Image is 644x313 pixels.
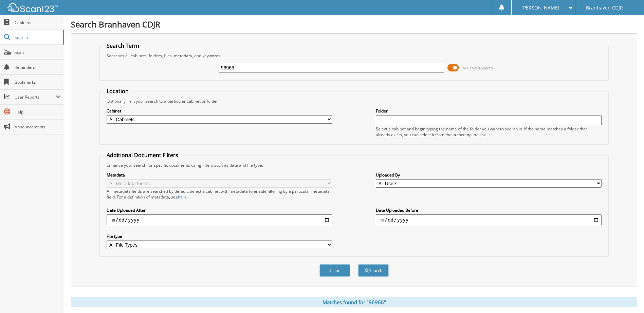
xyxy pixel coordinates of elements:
[103,87,132,95] legend: Location
[107,207,332,213] label: Date Uploaded After
[107,188,332,200] div: All metadata fields are searched by default. Select a cabinet with metadata to enable filtering b...
[103,162,605,168] div: Enhance your search for specific documents using filters such as date and file type.
[521,6,559,10] span: [PERSON_NAME]
[103,42,143,49] legend: Search Term
[107,233,332,239] label: File type
[103,53,605,59] div: Searches all cabinets, folders, files, metadata, and keywords
[7,3,58,12] img: scan123-logo-white.svg
[358,264,389,277] button: Search
[71,297,637,307] div: Matches found for "96966"
[71,19,637,30] h1: Search Branhaven CDJR
[15,64,60,70] span: Reminders
[107,108,332,114] label: Cabinet
[15,94,56,100] span: User Reports
[319,264,350,277] button: Clear
[15,49,60,55] span: Scan
[376,207,602,213] label: Date Uploaded Before
[15,109,60,115] span: Help
[107,172,332,178] label: Metadata
[107,214,332,225] input: start
[463,65,493,70] span: Advanced Search
[376,214,602,225] input: end
[586,6,623,10] span: Branhaven CDJR
[376,108,602,114] label: Folder
[178,194,187,200] a: here
[103,98,605,104] div: Optionally limit your search to a particular cabinet or folder
[376,172,602,178] label: Uploaded By
[15,124,60,130] span: Announcements
[15,79,60,85] span: Bookmarks
[15,35,59,40] span: Search
[15,20,60,25] span: Cabinets
[103,151,182,159] legend: Additional Document Filters
[376,126,602,138] div: Select a cabinet and begin typing the name of the folder you want to search in. If the name match...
